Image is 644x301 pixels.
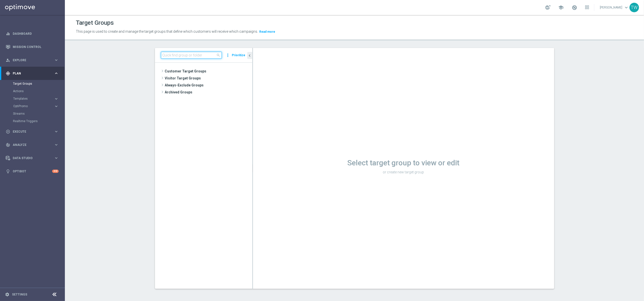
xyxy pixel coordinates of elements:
[248,53,252,58] i: chevron_left
[54,156,59,160] i: keyboard_arrow_right
[5,45,59,49] button: Mission Control
[13,165,52,178] a: Optibot
[13,157,54,160] span: Data Studio
[6,156,54,160] div: Data Studio
[217,53,221,57] span: search
[6,58,10,62] i: person_search
[13,80,64,87] div: Target Groups
[13,102,64,110] div: OptiPromo
[13,97,59,101] button: Templates keyboard_arrow_right
[13,104,59,108] button: OptiPromo keyboard_arrow_right
[226,52,231,59] i: more_vert
[165,68,252,75] span: Customer Target Groups
[13,82,52,86] a: Target Groups
[13,59,54,62] span: Explore
[253,170,554,174] p: or create new target group
[165,82,252,89] span: Always-Exclude Groups
[6,143,10,147] i: track_changes
[13,119,52,123] a: Realtime Triggers
[54,104,59,109] i: keyboard_arrow_right
[13,110,64,117] div: Streams
[13,27,59,40] a: Dashboard
[52,170,59,173] div: +10
[54,129,59,134] i: keyboard_arrow_right
[624,5,629,10] span: keyboard_arrow_down
[13,117,64,125] div: Realtime Triggers
[6,40,59,53] div: Mission Control
[13,143,54,146] span: Analyze
[253,158,554,167] h1: Select target group to view or edit
[6,71,10,76] i: gps_fixed
[13,95,64,102] div: Templates
[5,58,59,62] button: person_search Explore keyboard_arrow_right
[13,105,49,108] span: OptiPromo
[13,97,54,100] div: Templates
[5,156,59,160] button: Data Studio keyboard_arrow_right
[6,129,10,134] i: play_circle_outline
[5,32,59,36] button: equalizer Dashboard
[6,143,54,147] div: Analyze
[5,292,9,297] i: settings
[231,52,246,59] button: Prioritize
[6,58,54,62] div: Explore
[13,130,54,133] span: Execute
[6,27,59,40] div: Dashboard
[13,112,52,116] a: Streams
[13,40,59,53] a: Mission Control
[54,142,59,147] i: keyboard_arrow_right
[558,5,564,10] span: school
[259,29,276,34] button: Read more
[6,71,54,76] div: Plan
[13,72,54,75] span: Plan
[5,169,59,173] button: lightbulb Optibot +10
[599,4,630,11] a: [PERSON_NAME]keyboard_arrow_down
[13,97,49,100] span: Templates
[12,293,27,296] a: Settings
[13,89,52,93] a: Actions
[13,105,54,108] div: OptiPromo
[5,130,59,134] button: play_circle_outline Execute keyboard_arrow_right
[247,52,252,59] button: chevron_left
[165,75,252,82] span: Visitor Target Groups
[76,19,114,26] h1: Target Groups
[5,143,59,147] button: track_changes Analyze keyboard_arrow_right
[165,89,252,96] span: Archived Groups
[6,31,10,36] i: equalizer
[6,165,59,178] div: Optibot
[13,87,64,95] div: Actions
[161,52,222,59] input: Quick find group or folder
[630,3,639,12] div: TW
[54,96,59,101] i: keyboard_arrow_right
[6,129,54,134] div: Execute
[54,58,59,62] i: keyboard_arrow_right
[6,169,10,174] i: lightbulb
[54,71,59,76] i: keyboard_arrow_right
[5,71,59,75] button: gps_fixed Plan keyboard_arrow_right
[76,29,258,33] span: This page is used to create and manage the target groups that define which customers will receive...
